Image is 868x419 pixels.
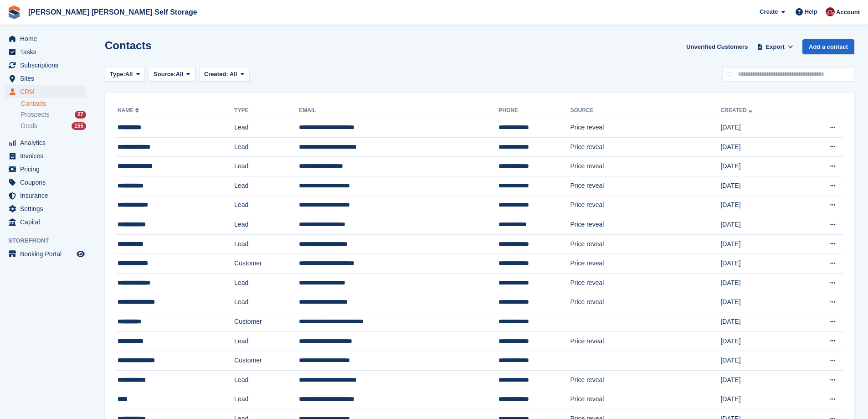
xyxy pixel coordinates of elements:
td: Price reveal [570,370,720,390]
a: menu [5,202,86,215]
span: All [230,71,237,78]
th: Type [234,103,299,118]
a: Name [118,107,141,114]
td: [DATE] [720,370,798,390]
a: menu [5,136,86,149]
span: All [125,70,133,79]
td: [DATE] [720,254,798,274]
td: [DATE] [720,137,798,157]
span: Create [760,7,778,16]
td: [DATE] [720,273,798,293]
span: Created: [204,71,228,78]
div: 155 [72,122,86,130]
span: Capital [20,216,75,228]
td: [DATE] [720,234,798,254]
span: Pricing [20,163,75,176]
th: Source [570,103,720,118]
div: 27 [75,111,86,119]
h1: Contacts [105,39,152,52]
td: Lead [234,370,299,390]
a: Created [720,107,754,114]
button: Created: All [199,67,249,82]
button: Export [755,39,795,54]
td: Price reveal [570,331,720,351]
a: menu [5,59,86,72]
td: Price reveal [570,254,720,274]
td: Price reveal [570,157,720,176]
td: [DATE] [720,331,798,351]
a: Add a contact [802,39,854,54]
td: [DATE] [720,351,798,371]
span: Home [20,32,75,45]
a: menu [5,46,86,58]
td: Price reveal [570,293,720,312]
span: Booking Portal [20,248,75,260]
a: Contacts [21,99,86,108]
td: Lead [234,176,299,196]
span: Export [766,42,785,52]
a: Deals 155 [21,121,86,131]
td: Customer [234,254,299,274]
td: Price reveal [570,215,720,235]
td: Customer [234,312,299,332]
span: Insurance [20,189,75,202]
td: Price reveal [570,118,720,138]
td: [DATE] [720,293,798,312]
th: Phone [498,103,570,118]
a: Prospects 27 [21,110,86,119]
span: Type: [110,70,125,79]
td: Price reveal [570,234,720,254]
td: Lead [234,331,299,351]
span: Storefront [8,236,91,245]
span: Help [805,7,817,16]
span: CRM [20,85,75,98]
span: Prospects [21,110,49,119]
td: Lead [234,196,299,215]
button: Type: All [105,67,145,82]
td: Lead [234,157,299,176]
td: [DATE] [720,157,798,176]
a: menu [5,216,86,228]
span: Settings [20,202,75,215]
td: [DATE] [720,390,798,409]
span: Sites [20,72,75,85]
a: Preview store [75,248,86,259]
span: Deals [21,122,37,130]
a: menu [5,189,86,202]
span: Coupons [20,176,75,189]
a: menu [5,248,86,260]
td: [DATE] [720,196,798,215]
td: Lead [234,293,299,312]
td: Price reveal [570,137,720,157]
img: stora-icon-8386f47178a22dfd0bd8f6a31ec36ba5ce8667c1dd55bd0f319d3a0aa187defe.svg [7,5,21,19]
td: Price reveal [570,196,720,215]
td: Lead [234,273,299,293]
td: [DATE] [720,118,798,138]
a: [PERSON_NAME] [PERSON_NAME] Self Storage [25,5,201,20]
td: Price reveal [570,273,720,293]
a: menu [5,72,86,85]
td: Lead [234,390,299,409]
span: Subscriptions [20,59,75,72]
span: Analytics [20,136,75,149]
span: Source: [154,70,175,79]
td: Lead [234,118,299,138]
td: [DATE] [720,176,798,196]
td: [DATE] [720,215,798,235]
a: menu [5,150,86,162]
td: Price reveal [570,176,720,196]
button: Source: All [149,67,195,82]
a: Unverified Customers [683,39,751,54]
td: Lead [234,215,299,235]
span: Account [836,8,860,17]
a: menu [5,32,86,45]
td: Price reveal [570,390,720,409]
td: Lead [234,137,299,157]
td: Customer [234,351,299,371]
span: Invoices [20,150,75,162]
td: Lead [234,234,299,254]
a: menu [5,176,86,189]
a: menu [5,163,86,176]
td: [DATE] [720,312,798,332]
span: All [176,70,184,79]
